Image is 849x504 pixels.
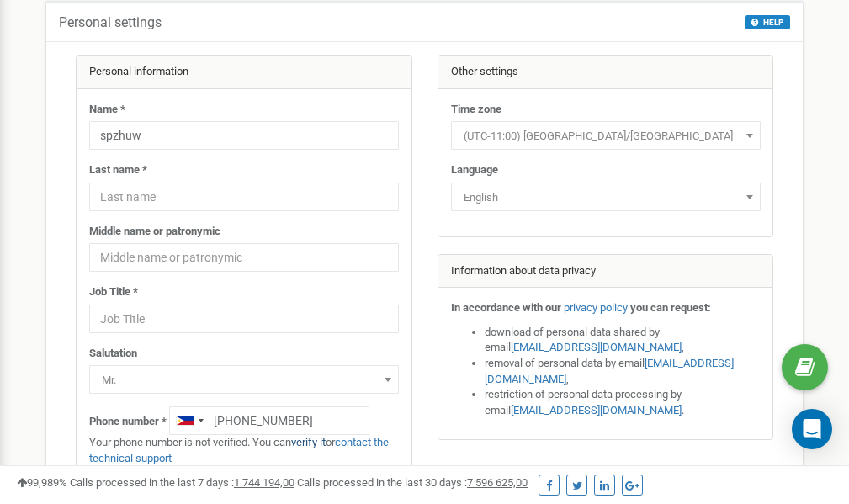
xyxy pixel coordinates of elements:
[89,414,167,430] label: Phone number *
[89,435,399,466] p: Your phone number is not verified. You can or
[170,407,209,434] div: Telephone country code
[511,404,682,416] a: [EMAIL_ADDRESS][DOMAIN_NAME]
[59,15,162,30] h5: Personal settings
[564,301,628,314] a: privacy policy
[457,125,755,148] span: (UTC-11:00) Pacific/Midway
[451,102,501,118] label: Time zone
[467,476,528,489] u: 7 596 625,00
[511,341,682,353] a: [EMAIL_ADDRESS][DOMAIN_NAME]
[438,56,773,89] div: Other settings
[77,56,411,89] div: Personal information
[89,162,147,178] label: Last name *
[451,121,761,150] span: (UTC-11:00) Pacific/Midway
[745,15,790,29] button: HELP
[169,406,369,435] input: +1-800-555-55-55
[485,387,761,418] li: restriction of personal data processing by email .
[485,325,761,356] li: download of personal data shared by email ,
[89,365,399,394] span: Mr.
[89,224,220,240] label: Middle name or patronymic
[89,183,399,211] input: Last name
[89,102,125,118] label: Name *
[234,476,294,489] u: 1 744 194,00
[70,476,294,489] span: Calls processed in the last 7 days :
[89,121,399,150] input: Name
[451,183,761,211] span: English
[438,255,773,289] div: Information about data privacy
[17,476,67,489] span: 99,989%
[89,243,399,272] input: Middle name or patronymic
[451,301,561,314] strong: In accordance with our
[89,436,389,464] a: contact the technical support
[457,186,755,210] span: English
[792,409,832,449] div: Open Intercom Messenger
[485,356,761,387] li: removal of personal data by email ,
[451,162,498,178] label: Language
[89,305,399,333] input: Job Title
[297,476,528,489] span: Calls processed in the last 30 days :
[291,436,326,448] a: verify it
[630,301,711,314] strong: you can request:
[95,369,393,392] span: Mr.
[89,346,137,362] label: Salutation
[89,284,138,300] label: Job Title *
[485,357,734,385] a: [EMAIL_ADDRESS][DOMAIN_NAME]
